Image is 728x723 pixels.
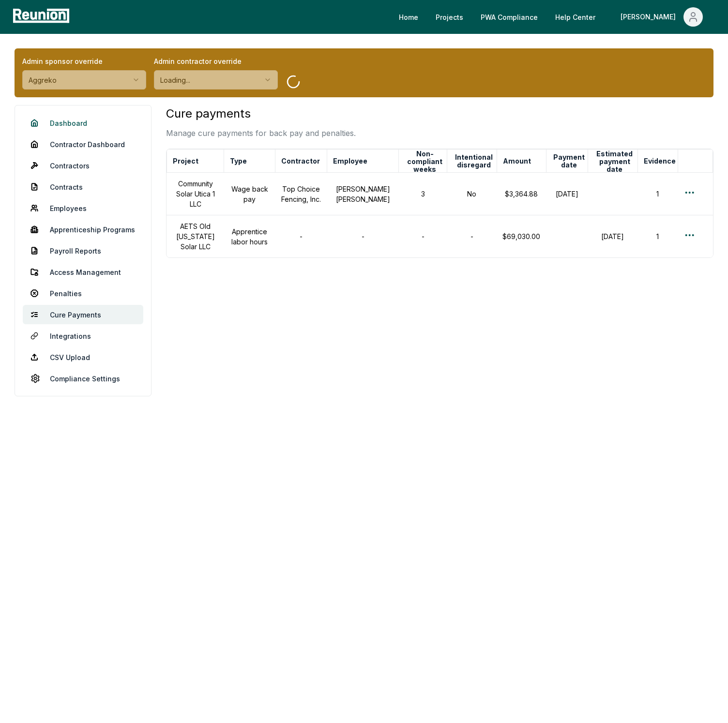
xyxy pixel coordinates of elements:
a: Cure Payments [23,305,143,324]
button: Amount [501,151,533,171]
a: Projects [428,7,471,27]
td: - [399,215,447,258]
button: Intentional disregard [451,151,497,171]
p: 1 [643,231,672,241]
p: Apprentice labor hours [230,226,270,247]
a: CSV Upload [23,347,143,367]
button: Type [228,151,249,171]
a: Employees [23,198,143,218]
p: $3,364.88 [502,189,540,199]
td: - [327,215,399,258]
a: Access Management [23,262,143,282]
a: Home [391,7,426,27]
p: [DATE] [593,231,632,241]
p: [PERSON_NAME] [PERSON_NAME] [333,184,393,204]
a: Contractor Dashboard [23,135,143,154]
a: Contractors [23,156,143,175]
p: $69,030.00 [502,231,540,241]
button: Payment date [550,151,588,171]
h3: Cure payments [166,105,356,122]
a: Penalties [23,284,143,303]
p: AETS Old [US_STATE] Solar LLC [172,221,218,252]
button: Non-compliant weeks [403,152,446,171]
div: [PERSON_NAME] [621,7,680,27]
p: No [453,189,491,199]
button: Project [171,151,200,171]
a: Compliance Settings [23,369,143,388]
button: [PERSON_NAME] [613,7,711,27]
a: Apprenticeship Programs [23,220,143,239]
p: 1 [643,189,672,199]
p: [DATE] [552,189,582,199]
a: Payroll Reports [23,241,143,260]
label: Admin contractor override [154,56,278,66]
td: - [275,215,327,258]
p: Wage back pay [230,184,270,204]
label: Admin sponsor override [22,56,146,66]
button: Employee [331,151,369,171]
nav: Main [391,7,718,27]
a: Dashboard [23,113,143,133]
a: Help Center [547,7,603,27]
button: Estimated payment date [592,152,637,171]
td: - [447,215,497,258]
a: Integrations [23,326,143,346]
button: Evidence [642,151,678,171]
p: 3 [405,189,441,199]
p: Community Solar Utica 1 LLC [172,179,218,209]
button: Contractor [279,151,322,171]
a: PWA Compliance [473,7,546,27]
p: Manage cure payments for back pay and penalties. [166,127,356,139]
p: Top Choice Fencing, Inc. [281,184,321,204]
a: Contracts [23,177,143,196]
